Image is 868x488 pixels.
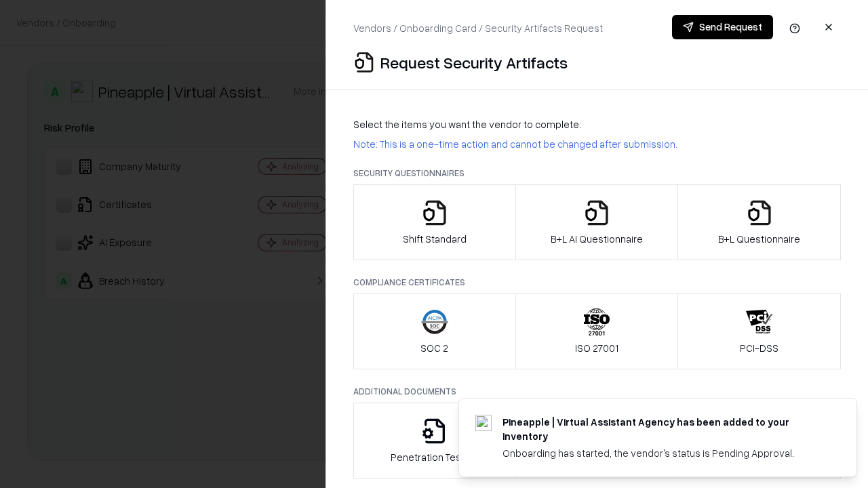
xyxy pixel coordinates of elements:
[677,184,841,260] button: B+L Questionnaire
[380,52,568,73] p: Request Security Artifacts
[353,277,841,288] p: Compliance Certificates
[353,386,841,397] p: Additional Documents
[353,117,841,131] p: Select the items you want the vendor to complete:
[475,415,492,431] img: trypineapple.com
[353,184,516,260] button: Shift Standard
[353,167,841,179] p: Security Questionnaires
[502,446,824,460] div: Onboarding has started, the vendor's status is Pending Approval.
[575,341,618,355] p: ISO 27001
[515,184,679,260] button: B+L AI Questionnaire
[420,341,448,355] p: SOC 2
[403,232,467,246] p: Shift Standard
[353,403,516,479] button: Penetration Testing
[353,293,516,369] button: SOC 2
[718,232,800,246] p: B+L Questionnaire
[551,232,643,246] p: B+L AI Questionnaire
[740,341,778,355] p: PCI-DSS
[353,137,841,151] p: Note: This is a one-time action and cannot be changed after submission.
[353,21,603,35] p: Vendors / Onboarding Card / Security Artifacts Request
[502,415,824,443] div: Pineapple | Virtual Assistant Agency has been added to your inventory
[672,15,773,39] button: Send Request
[515,293,679,369] button: ISO 27001
[391,450,478,464] p: Penetration Testing
[677,293,841,369] button: PCI-DSS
